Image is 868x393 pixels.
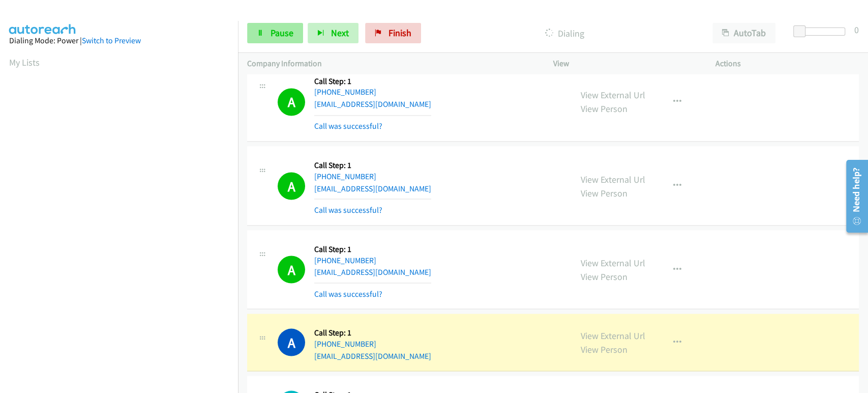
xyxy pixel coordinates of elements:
a: [PHONE_NUMBER] [314,171,376,181]
button: AutoTab [712,23,775,43]
span: Next [331,27,349,39]
a: [EMAIL_ADDRESS][DOMAIN_NAME] [314,267,431,276]
div: Dialing Mode: Power | [9,35,229,47]
h5: Call Step: 1 [314,327,431,338]
h1: A [278,172,305,200]
a: [PHONE_NUMBER] [314,339,376,348]
a: [EMAIL_ADDRESS][DOMAIN_NAME] [314,99,431,109]
button: Next [308,23,358,43]
a: My Lists [9,57,40,68]
a: [PHONE_NUMBER] [314,255,376,265]
a: Switch to Preview [82,36,141,45]
a: Finish [365,23,421,43]
a: Pause [247,23,303,43]
a: View Person [581,187,627,199]
a: [EMAIL_ADDRESS][DOMAIN_NAME] [314,351,431,360]
p: Dialing [435,26,694,40]
h1: A [278,328,305,356]
h5: Call Step: 1 [314,160,431,170]
a: View External Url [581,257,645,268]
h1: A [278,256,305,283]
a: Call was successful? [314,289,382,298]
h5: Call Step: 1 [314,76,431,87]
iframe: Resource Center [839,156,868,237]
p: Actions [715,58,859,70]
a: Call was successful? [314,121,382,131]
a: View Person [581,270,627,282]
a: View External Url [581,173,645,185]
p: Company Information [247,58,535,70]
div: 0 [854,23,859,37]
a: View External Url [581,89,645,101]
span: Pause [271,27,293,39]
span: Finish [388,27,411,39]
a: View Person [581,103,627,115]
a: [PHONE_NUMBER] [314,87,376,97]
div: Delay between calls (in seconds) [798,27,845,36]
h1: A [278,88,305,116]
a: View External Url [581,329,645,341]
a: Call was successful? [314,205,382,214]
a: View Person [581,343,627,355]
p: View [553,58,697,70]
h5: Call Step: 1 [314,244,431,254]
a: [EMAIL_ADDRESS][DOMAIN_NAME] [314,183,431,193]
